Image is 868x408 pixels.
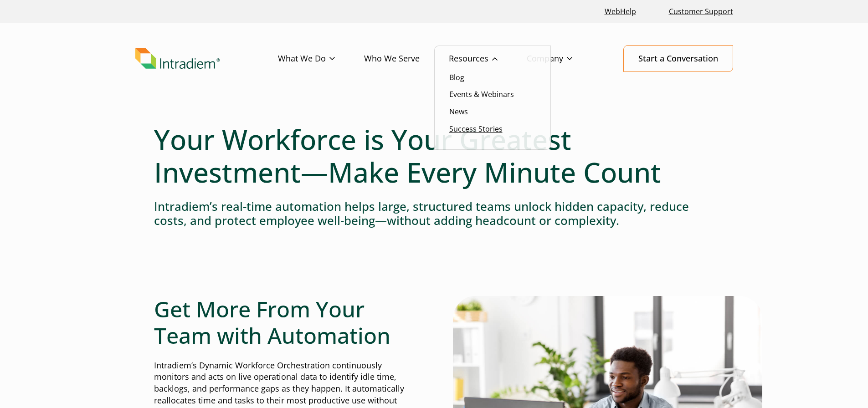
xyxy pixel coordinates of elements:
a: Blog [449,72,464,82]
a: Who We Serve [364,46,449,72]
a: Success Stories [449,124,503,134]
a: Company [527,46,601,72]
a: Link opens in a new window [601,2,640,21]
h4: Intradiem’s real-time automation helps large, structured teams unlock hidden capacity, reduce cos... [154,199,714,228]
h2: Get More From Your Team with Automation [154,296,416,348]
a: Events & Webinars [449,89,514,99]
a: News [449,107,468,117]
a: What We Do [278,46,364,72]
img: Intradiem [135,48,220,69]
a: Link to homepage of Intradiem [135,48,278,69]
a: Resources [449,46,527,72]
h1: Your Workforce is Your Greatest Investment—Make Every Minute Count [154,123,714,189]
a: Customer Support [665,2,737,21]
a: Start a Conversation [623,45,733,72]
